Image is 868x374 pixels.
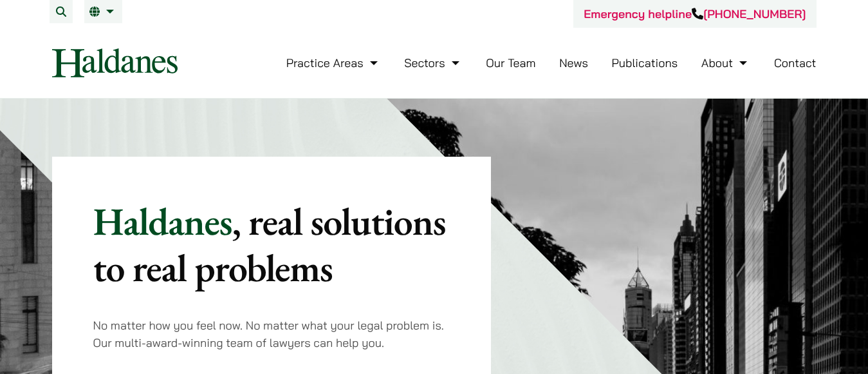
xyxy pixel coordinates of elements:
img: Logo of Haldanes [52,48,178,77]
a: Publications [612,55,678,70]
a: Our Team [486,55,535,70]
mark: , real solutions to real problems [93,196,446,293]
p: Haldanes [93,198,450,291]
a: News [559,55,588,70]
a: Sectors [404,55,462,70]
a: Emergency helpline[PHONE_NUMBER] [584,6,806,21]
p: No matter how you feel now. No matter what your legal problem is. Our multi-award-winning team of... [93,317,450,351]
a: About [701,55,750,70]
a: EN [89,6,117,17]
a: Contact [774,55,817,70]
a: Practice Areas [286,55,381,70]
